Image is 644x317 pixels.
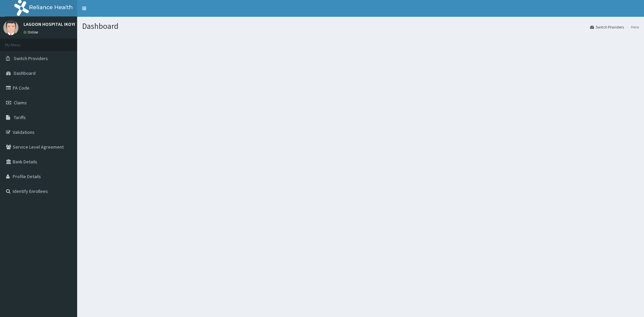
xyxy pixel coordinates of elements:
[23,30,40,35] a: Online
[23,22,75,27] p: LAGOON HOSPITAL IKOYI
[3,20,18,35] img: User Image
[14,55,48,61] span: Switch Providers
[590,24,624,30] a: Switch Providers
[625,24,639,30] li: Here
[14,70,36,76] span: Dashboard
[14,114,26,120] span: Tariffs
[82,22,639,31] h1: Dashboard
[14,100,27,106] span: Claims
